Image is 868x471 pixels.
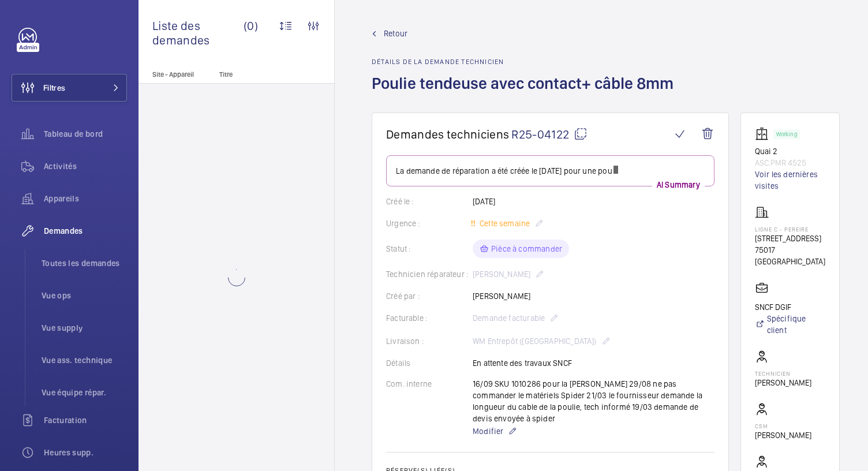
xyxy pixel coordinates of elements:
[42,290,127,301] span: Vue ops
[219,70,295,78] p: Titre
[44,193,127,204] span: Appareils
[44,160,127,172] span: Activités
[139,70,215,78] p: Site - Appareil
[396,165,705,177] p: La demande de réparation a été créée le [DATE] pour une pou
[755,301,825,313] p: SNCF DGIF
[755,169,825,192] a: Voir les dernières visites
[42,322,127,334] span: Vue supply
[473,425,503,437] span: Modifier
[43,82,65,94] span: Filtres
[511,127,588,141] span: R25-04122
[42,387,127,398] span: Vue équipe répar.
[44,128,127,140] span: Tableau de bord
[372,58,680,66] h2: Détails de la demande technicien
[42,354,127,366] span: Vue ass. technique
[776,132,797,136] p: Working
[755,157,825,169] p: ASC.PMR 4525
[755,377,811,388] p: [PERSON_NAME]
[152,18,244,47] span: Liste des demandes
[372,73,680,113] h1: Poulie tendeuse avec contact+ câble 8mm
[652,179,705,190] p: AI Summary
[755,127,773,141] img: elevator.svg
[12,74,127,102] button: Filtres
[755,145,825,157] p: Quai 2
[755,429,811,441] p: [PERSON_NAME]
[755,370,811,377] p: Technicien
[44,447,127,458] span: Heures supp.
[44,414,127,426] span: Facturation
[755,226,825,233] p: Ligne C - PEREIRE
[755,233,825,244] p: [STREET_ADDRESS]
[755,244,825,267] p: 75017 [GEOGRAPHIC_DATA]
[386,127,509,141] span: Demandes techniciens
[755,423,811,429] p: CSM
[384,28,407,39] span: Retour
[755,313,825,336] a: Spécifique client
[44,225,127,237] span: Demandes
[42,257,127,269] span: Toutes les demandes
